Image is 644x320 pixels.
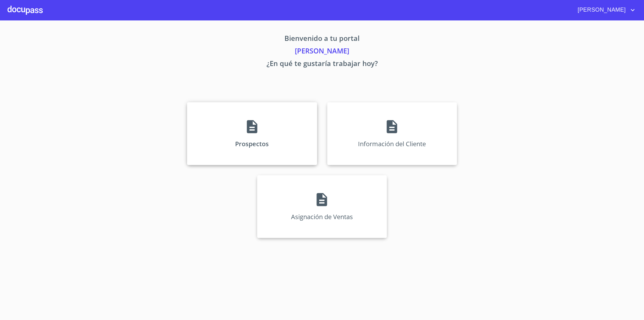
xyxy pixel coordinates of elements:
p: ¿En qué te gustaría trabajar hoy? [129,58,516,71]
p: [PERSON_NAME] [129,46,516,58]
button: account of current user [573,5,636,15]
p: Bienvenido a tu portal [129,33,516,46]
span: [PERSON_NAME] [573,5,629,15]
p: Información del Cliente [358,140,426,148]
p: Asignación de Ventas [291,212,353,221]
p: Prospectos [235,140,269,148]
